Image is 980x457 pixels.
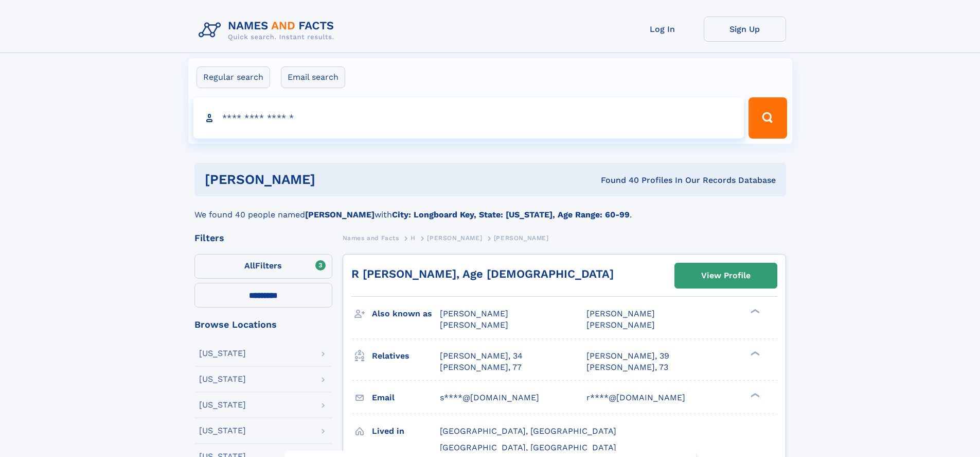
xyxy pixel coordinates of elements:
[440,320,508,330] span: [PERSON_NAME]
[675,263,777,288] a: View Profile
[194,233,332,243] div: Filters
[392,210,630,219] b: City: Longboard Key, State: [US_STATE], Age Range: 60-99
[194,196,786,221] div: We found 40 people named with .
[440,309,508,318] span: [PERSON_NAME]
[372,305,440,323] h3: Also known as
[440,426,616,436] span: [GEOGRAPHIC_DATA], [GEOGRAPHIC_DATA]
[440,443,616,452] span: [GEOGRAPHIC_DATA], [GEOGRAPHIC_DATA]
[193,97,744,139] input: search input
[586,362,668,373] a: [PERSON_NAME], 73
[748,308,760,315] div: ❯
[305,210,375,219] b: [PERSON_NAME]
[586,320,655,330] span: [PERSON_NAME]
[194,16,343,44] img: Logo Names and Facts
[586,309,655,318] span: [PERSON_NAME]
[199,375,246,383] div: [US_STATE]
[621,16,704,42] a: Log In
[411,231,416,244] a: H
[494,234,549,242] span: [PERSON_NAME]
[197,66,270,88] label: Regular search
[194,254,332,279] label: Filters
[411,234,416,242] span: H
[244,261,255,270] span: All
[458,175,776,186] div: Found 40 Profiles In Our Records Database
[372,422,440,440] h3: Lived in
[372,347,440,365] h3: Relatives
[704,16,786,42] a: Sign Up
[194,320,332,329] div: Browse Locations
[748,350,760,357] div: ❯
[440,362,522,373] a: [PERSON_NAME], 77
[199,349,246,358] div: [US_STATE]
[586,350,669,362] a: [PERSON_NAME], 39
[701,264,751,287] div: View Profile
[205,173,458,186] h1: [PERSON_NAME]
[748,392,760,398] div: ❯
[281,66,345,88] label: Email search
[440,350,523,362] a: [PERSON_NAME], 34
[199,427,246,435] div: [US_STATE]
[343,231,399,244] a: Names and Facts
[351,267,614,280] a: R [PERSON_NAME], Age [DEMOGRAPHIC_DATA]
[749,97,787,139] button: Search Button
[372,389,440,407] h3: Email
[427,231,482,244] a: [PERSON_NAME]
[199,401,246,409] div: [US_STATE]
[427,234,482,242] span: [PERSON_NAME]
